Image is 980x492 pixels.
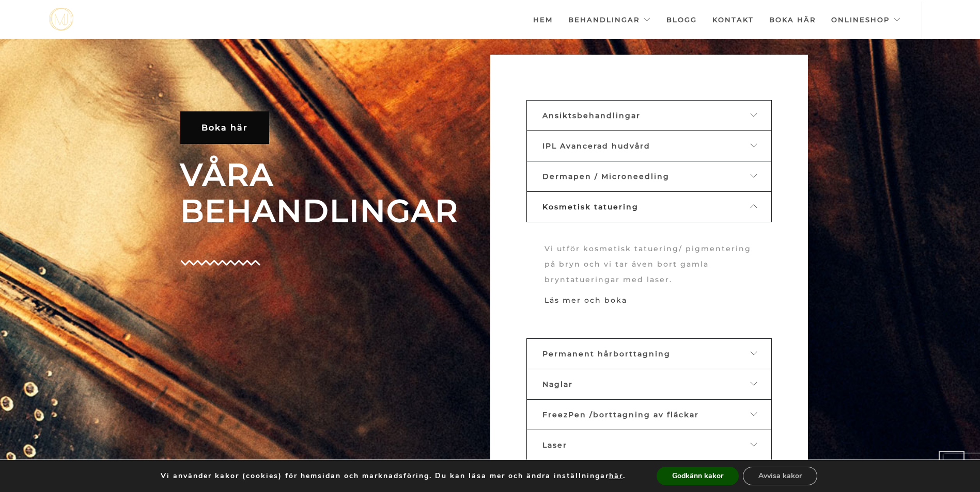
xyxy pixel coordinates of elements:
img: Group-4-copy-8 [180,260,260,266]
img: mjstudio [49,8,73,31]
span: Permanent hårborttagning [542,349,671,358]
span: Laser [542,440,567,450]
button: Godkänn kakor [657,467,739,485]
span: FreezPen /borttagning av fläckar [542,410,699,419]
button: Avvisa kakor [743,467,817,485]
a: Boka här [769,2,816,38]
a: Dermapen / Microneedling [526,161,772,192]
button: här [609,471,623,481]
a: Boka här [180,111,269,144]
a: IPL Avancerad hudvård [526,130,772,161]
a: Laser [526,430,772,461]
span: Dermapen / Microneedling [542,172,670,181]
p: Vi utför kosmetisk tatuering/ pigmentering på bryn och vi tar även bort gamla bryntatueringar med... [545,241,754,287]
a: Kosmetisk tatuering [526,191,772,222]
span: BEHANDLINGAR [180,193,483,229]
span: Kosmetisk tatuering [542,202,639,211]
span: IPL Avancerad hudvård [542,141,650,151]
a: Ansiktsbehandlingar [526,100,772,131]
a: Hem [533,2,553,38]
a: Läs mer och boka [545,296,627,305]
span: Boka här [201,123,248,133]
a: Naglar [526,369,772,400]
a: FreezPen /borttagning av fläckar [526,399,772,430]
a: Permanent hårborttagning [526,338,772,369]
span: VÅRA [180,157,483,193]
a: Kontakt [712,2,754,38]
span: Naglar [542,380,573,389]
span: Ansiktsbehandlingar [542,111,641,120]
a: mjstudio mjstudio mjstudio [49,8,73,31]
a: Onlineshop [831,2,901,38]
a: Behandlingar [568,2,651,38]
p: Vi använder kakor (cookies) för hemsidan och marknadsföring. Du kan läsa mer och ändra inställnin... [161,471,626,481]
a: Blogg [666,2,697,38]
